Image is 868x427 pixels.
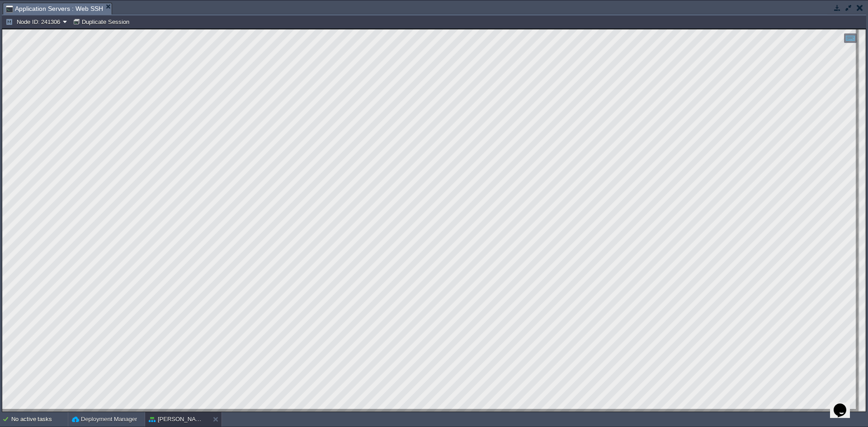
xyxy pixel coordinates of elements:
button: Deployment Manager [72,415,137,424]
button: [PERSON_NAME] Cluster [149,415,206,424]
button: Node ID: 241306 [5,18,63,26]
span: Application Servers : Web SSH [6,3,103,14]
button: Duplicate Session [73,18,132,26]
div: No active tasks [11,412,68,427]
iframe: chat widget [830,391,859,418]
